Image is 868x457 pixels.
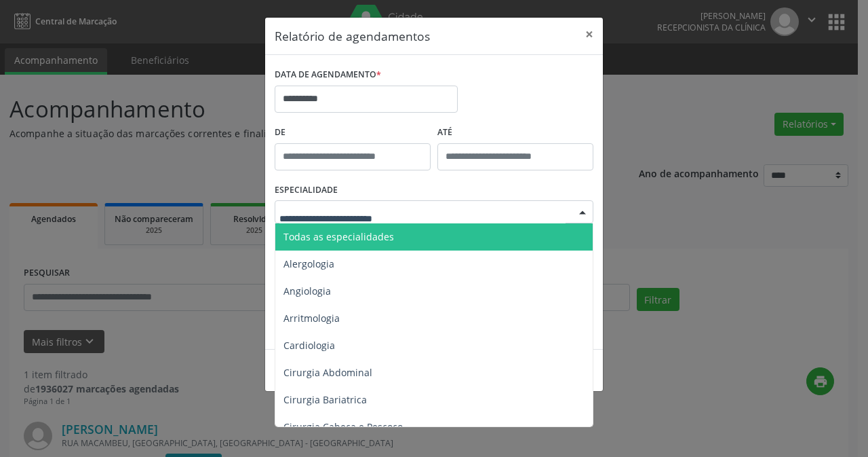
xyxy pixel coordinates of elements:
[283,420,403,433] span: Cirurgia Cabeça e Pescoço
[283,312,340,325] span: Arritmologia
[283,366,372,379] span: Cirurgia Abdominal
[275,180,338,201] label: ESPECIALIDADE
[275,65,381,86] label: DATA DE AGENDAMENTO
[576,18,603,51] button: Close
[275,27,430,45] h5: Relatório de agendamentos
[283,230,394,243] span: Todas as especialidades
[283,257,334,270] span: Alergologia
[283,339,335,352] span: Cardiologia
[437,122,593,143] label: ATÉ
[275,122,431,143] label: De
[283,393,367,406] span: Cirurgia Bariatrica
[283,285,331,297] span: Angiologia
